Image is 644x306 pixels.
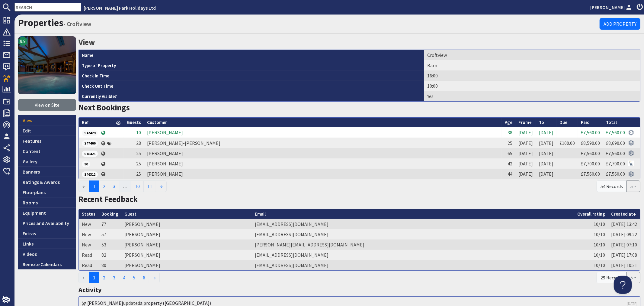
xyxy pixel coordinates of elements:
a: £7,560.00 [606,171,625,177]
small: - Croftview [63,20,91,28]
td: [PERSON_NAME] [121,260,252,270]
span: 9.9 [20,37,26,45]
td: 10/10 [574,239,608,250]
a: 90 [82,161,90,167]
a: Croftview's icon9.9 [18,36,76,94]
a: Ratings & Awards [18,177,76,187]
a: 2 [99,272,109,283]
a: 6 [139,272,149,283]
td: [DATE] [536,169,556,179]
span: S46312 [82,171,98,177]
a: £100.00 [559,140,575,146]
a: Ref. [82,119,90,125]
td: [PERSON_NAME] [144,158,502,169]
span: S46425 [82,151,98,157]
a: £8,690.00 [606,140,625,146]
td: [DATE] [515,127,536,138]
a: [PERSON_NAME] [87,300,123,306]
th: Currently Visible? [79,91,424,101]
a: 57 [101,231,106,237]
a: 53 [101,242,106,248]
th: Type of Property [79,60,424,70]
td: [PERSON_NAME]-[PERSON_NAME] [144,138,502,148]
th: Check In Time [79,70,424,81]
td: [EMAIL_ADDRESS][DOMAIN_NAME] [252,260,574,270]
td: Yes [424,91,640,101]
div: 29 Records [597,272,627,283]
a: Guests [127,119,141,125]
a: Created at [611,211,636,217]
td: [DATE] [515,138,536,148]
td: 44 [502,169,515,179]
td: Read [79,250,98,260]
a: Videos [18,249,76,259]
td: [PERSON_NAME] [144,169,502,179]
img: Referer: Sleeps 12 [628,140,634,146]
td: New [79,229,98,239]
a: £7,560.00 [606,150,625,156]
span: 1 [89,272,99,283]
span: 25 [136,150,141,156]
td: [PERSON_NAME] [121,229,252,239]
th: Check Out Time [79,81,424,91]
span: 10 [136,129,141,135]
a: → [149,272,160,283]
a: → [156,181,167,192]
img: Croftview's icon [18,36,76,94]
div: 54 Records [597,181,627,192]
td: [DATE] [515,148,536,158]
a: £7,560.00 [581,171,600,177]
a: 3 [109,181,119,192]
img: Referer: Hinton Park Holidays Ltd [628,161,634,166]
a: 4 [119,272,129,283]
td: [DATE] [536,127,556,138]
a: 3 [109,272,119,283]
a: Next Bookings [78,103,130,112]
a: Paid [581,119,590,125]
td: [EMAIL_ADDRESS][DOMAIN_NAME] [252,229,574,239]
td: [DATE] 17:08 [608,250,640,260]
td: 42 [502,158,515,169]
a: 77 [101,221,106,227]
a: View [18,115,76,125]
td: [EMAIL_ADDRESS][DOMAIN_NAME] [252,250,574,260]
a: Activity [78,285,101,294]
a: Features [18,136,76,146]
h2: View [78,36,640,48]
td: 25 [502,138,515,148]
td: Croftview [424,50,640,60]
td: 65 [502,148,515,158]
a: From [518,119,532,125]
a: £7,700.00 [581,161,600,167]
a: £7,560.00 [581,150,600,156]
a: Equipment [18,208,76,218]
a: 11 [143,181,156,192]
td: [DATE] [536,138,556,148]
td: [DATE] 13:42 [608,219,640,229]
td: 10/10 [574,260,608,270]
td: New [79,239,98,250]
a: S47429 [82,129,98,135]
td: [DATE] 09:22 [608,229,640,239]
td: [DATE] [515,169,536,179]
a: [PERSON_NAME] Park Holidays Ltd [84,5,156,11]
td: 38 [502,127,515,138]
a: £7,700.00 [606,161,625,167]
a: 2 [99,181,109,192]
a: S46312 [82,171,98,177]
a: Extras [18,228,76,239]
td: 10/10 [574,219,608,229]
td: 10/10 [574,229,608,239]
a: Customer [147,119,167,125]
a: S47466 [82,140,98,146]
button: 5 [626,272,640,283]
a: £8,590.00 [581,140,600,146]
th: Name [79,50,424,60]
a: Remote Calendars [18,259,76,269]
input: SEARCH [14,3,81,11]
img: Referer: Sleeps 12 [628,171,634,177]
a: £7,560.00 [606,129,625,135]
td: [DATE] [515,158,536,169]
td: Barn [424,60,640,70]
a: Rooms [18,197,76,208]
